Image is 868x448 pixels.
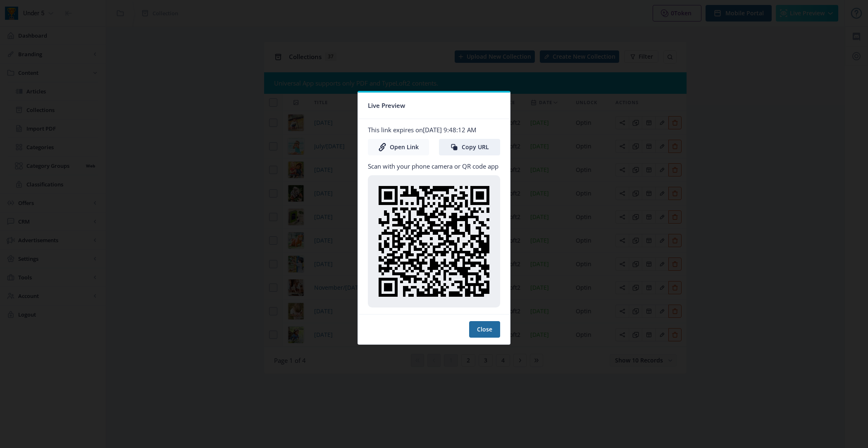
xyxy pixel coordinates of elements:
[469,321,500,338] button: Close
[368,126,500,134] p: This link expires on
[368,162,500,170] p: Scan with your phone camera or QR code app
[368,139,429,155] a: Open Link
[423,126,476,134] span: [DATE] 9:48:12 AM
[368,99,405,112] span: Live Preview
[439,139,500,155] button: Copy URL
